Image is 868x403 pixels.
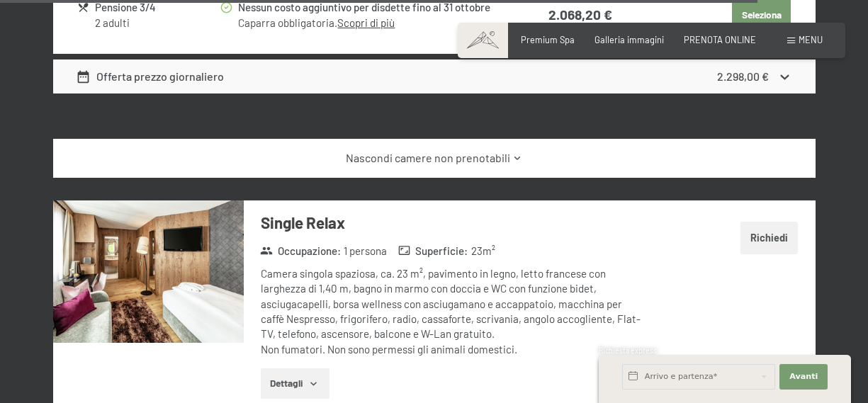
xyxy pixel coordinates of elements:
[471,244,495,259] span: 23 m²
[76,68,224,85] div: Offerta prezzo giornaliero
[599,346,657,355] span: Richiesta express
[76,150,792,166] a: Nascondi camere non prenotabili
[261,212,644,234] h3: Single Relax
[779,364,828,390] button: Avanti
[238,16,504,30] div: Caparra obbligatoria.
[740,222,799,254] button: Richiedi
[260,244,341,259] strong: Occupazione :
[548,6,612,23] strong: 2.068,20 €
[53,200,244,344] img: mss_renderimg.php
[789,371,818,382] span: Avanti
[344,244,387,259] span: 1 persona
[261,368,329,399] button: Dettagli
[261,266,644,357] div: Camera singola spaziosa, ca. 23 m², pavimento in legno, letto francese con larghezza di 1,40 m, b...
[594,34,664,45] a: Galleria immagini
[717,69,769,83] strong: 2.298,00 €
[337,16,395,29] a: Scopri di più
[684,34,756,45] a: PRENOTA ONLINE
[521,34,575,45] a: Premium Spa
[95,16,219,30] div: 2 adulti
[53,59,816,93] div: Offerta prezzo giornaliero2.298,00 €
[799,34,823,45] span: Menu
[398,244,468,259] strong: Superficie :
